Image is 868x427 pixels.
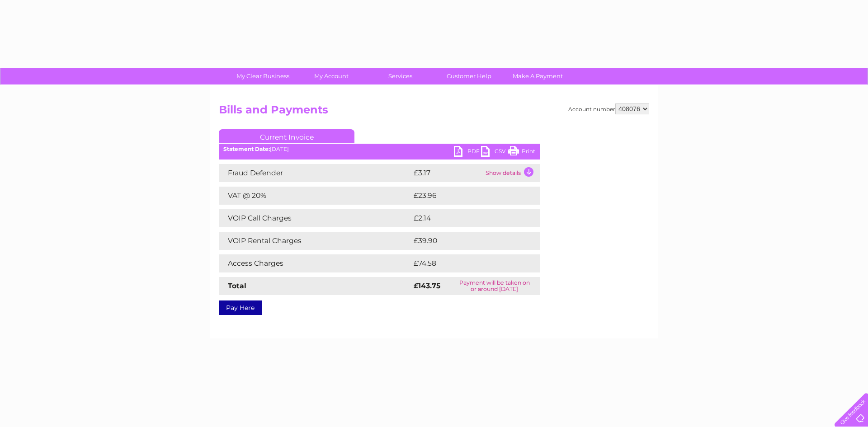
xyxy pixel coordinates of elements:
div: [DATE] [219,146,540,152]
td: £39.90 [411,232,522,250]
td: £2.14 [411,209,518,227]
a: My Account [294,68,369,84]
strong: Total [228,282,246,290]
a: Current Invoice [219,129,354,143]
td: Access Charges [219,254,411,272]
td: VOIP Rental Charges [219,232,411,250]
b: Statement Date: [223,145,270,152]
div: Account number [568,103,649,114]
td: Show details [483,164,540,182]
a: Services [363,68,438,84]
a: Customer Help [432,68,506,84]
a: My Clear Business [226,68,300,84]
td: VOIP Call Charges [219,209,411,227]
td: £74.58 [411,254,521,272]
a: Print [508,146,535,159]
td: Payment will be taken on or around [DATE] [449,277,540,295]
td: £23.96 [411,187,522,205]
a: Make A Payment [500,68,575,84]
h2: Bills and Payments [219,103,649,121]
td: Fraud Defender [219,164,411,182]
a: Pay Here [219,300,262,315]
td: £3.17 [411,164,483,182]
strong: £143.75 [414,282,440,290]
a: CSV [481,146,508,159]
td: VAT @ 20% [219,187,411,205]
a: PDF [454,146,481,159]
